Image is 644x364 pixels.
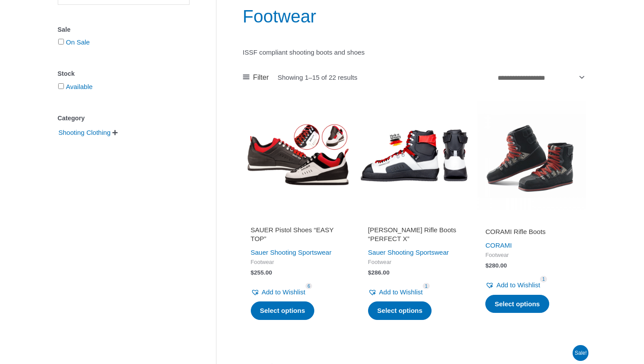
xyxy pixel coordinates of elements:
[58,128,112,136] a: Shooting Clothing
[368,269,390,276] bdi: 286.00
[251,249,331,256] a: Sauer Shooting Sportswear
[251,215,343,226] iframe: Customer reviews powered by Trustpilot
[251,226,343,243] h2: SAUER Pistol Shoes “EASY TOP”
[243,71,269,84] a: Filter
[485,227,578,236] h2: CORAMI Rifle Boots
[58,112,190,125] div: Category
[496,281,540,289] span: Add to Wishlist
[368,226,461,243] h2: [PERSON_NAME] Rifle Boots “PERFECT X”
[251,259,343,266] span: Footwear
[368,215,461,226] iframe: Customer reviews powered by Trustpilot
[243,4,586,29] h1: Footwear
[485,262,489,269] span: $
[379,288,423,296] span: Add to Wishlist
[251,269,272,276] bdi: 255.00
[485,215,578,226] iframe: Customer reviews powered by Trustpilot
[573,345,588,361] span: Sale!
[58,83,64,89] input: Available
[251,269,254,276] span: $
[278,74,357,81] p: Showing 1–15 of 22 results
[368,286,423,298] a: Add to Wishlist
[368,226,461,246] a: [PERSON_NAME] Rifle Boots “PERFECT X”
[66,38,90,46] a: On Sale
[485,262,507,269] bdi: 280.00
[253,71,269,84] span: Filter
[495,71,586,85] select: Shop order
[58,67,190,80] div: Stock
[243,101,351,210] img: SAUER Pistol Shoes "EASY TOP"
[477,101,586,210] img: CORAMI Rifle Boots
[251,226,343,246] a: SAUER Pistol Shoes “EASY TOP”
[368,301,432,320] a: Select options for “SAUER Rifle Boots "PERFECT X"”
[58,39,64,45] input: On Sale
[540,276,547,282] span: 1
[251,301,315,320] a: Select options for “SAUER Pistol Shoes "EASY TOP"”
[423,283,430,290] span: 1
[66,83,93,90] a: Available
[58,23,190,36] div: Sale
[243,46,586,59] p: ISSF compliant shooting boots and shoes
[360,101,469,210] img: PERFECT X
[485,241,512,249] a: CORAMI
[368,249,449,256] a: Sauer Shooting Sportswear
[368,259,461,266] span: Footwear
[251,286,305,298] a: Add to Wishlist
[262,288,305,296] span: Add to Wishlist
[305,283,313,290] span: 6
[485,279,540,291] a: Add to Wishlist
[58,125,112,140] span: Shooting Clothing
[485,227,578,239] a: CORAMI Rifle Boots
[368,269,372,276] span: $
[485,252,578,259] span: Footwear
[112,130,118,136] span: 
[485,295,549,313] a: Select options for “CORAMI Rifle Boots”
